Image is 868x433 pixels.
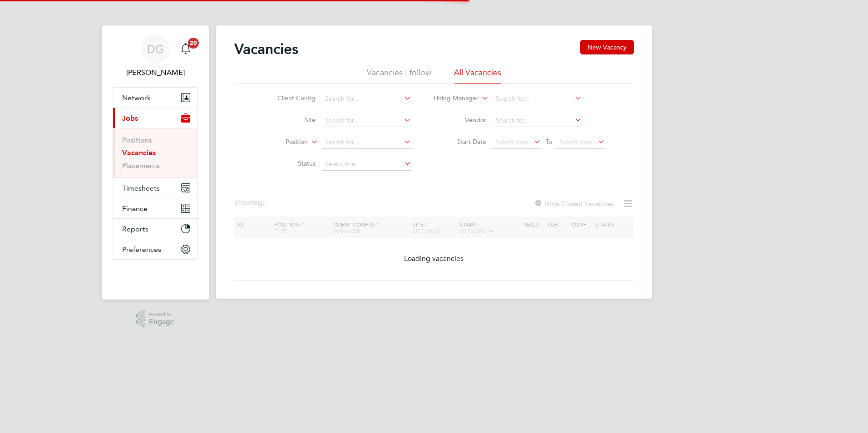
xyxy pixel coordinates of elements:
img: fastbook-logo-retina.png [113,269,198,283]
label: Status [263,159,316,167]
span: Powered by [149,310,174,318]
a: Vacancies [122,148,156,157]
span: Select date [496,138,528,146]
label: Hide Closed Vacancies [534,199,614,208]
span: Jobs [122,114,138,123]
a: Positions [122,136,152,144]
button: Jobs [113,108,197,128]
label: Site [263,116,316,124]
label: Start Date [434,138,486,146]
button: Finance [113,198,197,218]
label: Position [256,138,308,147]
h2: Vacancies [234,40,298,58]
span: Network [122,93,151,102]
span: DG [147,43,164,55]
span: Preferences [122,245,161,254]
div: Showing [234,198,270,207]
button: Preferences [113,239,197,259]
input: Search for... [322,136,411,149]
li: All Vacancies [454,67,501,84]
span: Finance [122,204,148,213]
button: Network [113,88,197,108]
label: Hiring Manager [426,94,478,103]
label: Client Config [263,94,316,102]
nav: Main navigation [102,25,209,300]
a: 20 [177,34,195,64]
span: ... [262,198,268,207]
a: Powered byEngage [136,310,175,328]
button: Reports [113,219,197,239]
span: To [543,136,555,148]
input: Search for... [322,114,411,127]
span: Daniel Gwynn [113,67,198,78]
input: Search for... [493,114,582,127]
li: Vacancies I follow [367,67,431,84]
span: Timesheets [122,184,160,192]
span: Engage [149,318,174,326]
input: Search for... [322,93,411,105]
span: Reports [122,225,148,233]
a: Go to home page [113,269,198,283]
a: DG[PERSON_NAME] [113,34,198,78]
span: 20 [188,38,199,49]
input: Select one [322,158,411,171]
input: Search for... [493,93,582,105]
div: Jobs [113,128,197,177]
a: Placements [122,161,160,170]
label: Vendor [434,116,486,124]
span: Select date [560,138,592,146]
button: Timesheets [113,178,197,198]
button: New Vacancy [580,40,634,54]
